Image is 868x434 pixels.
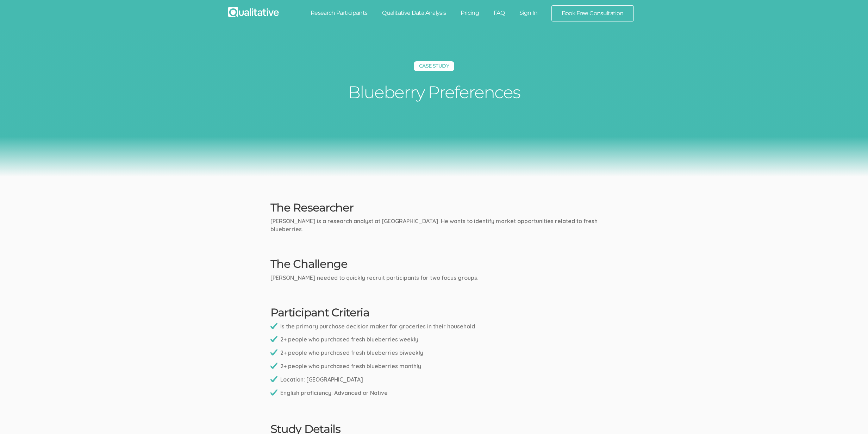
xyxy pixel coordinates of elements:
iframe: Chat Widget [833,400,868,434]
li: Is the primary purchase decision maker for groceries in their household [270,322,598,332]
a: Research Participants [303,5,375,21]
h2: The Researcher [270,201,598,214]
a: Sign In [512,5,545,21]
a: Book Free Consultation [552,6,633,21]
li: 2+ people who purchased fresh blueberries biweekly [270,349,598,358]
a: FAQ [486,5,512,21]
li: 2+ people who purchased fresh blueberries monthly [270,362,598,371]
img: Qualitative [228,7,279,17]
h5: Case Study [414,61,454,71]
li: 2+ people who purchased fresh blueberries weekly [270,335,598,345]
li: Location: [GEOGRAPHIC_DATA] [270,376,598,385]
h2: Participant Criteria [270,306,598,319]
h2: The Challenge [270,258,598,270]
a: Qualitative Data Analysis [375,5,453,21]
p: [PERSON_NAME] needed to quickly recruit participants for two focus groups. [270,274,598,282]
li: English proficiency: Advanced or Native [270,389,598,398]
h1: Blueberry Preferences [329,82,540,103]
p: [PERSON_NAME] is a research analyst at [GEOGRAPHIC_DATA]. He wants to identify market opportuniti... [270,217,598,233]
a: Pricing [453,5,486,21]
